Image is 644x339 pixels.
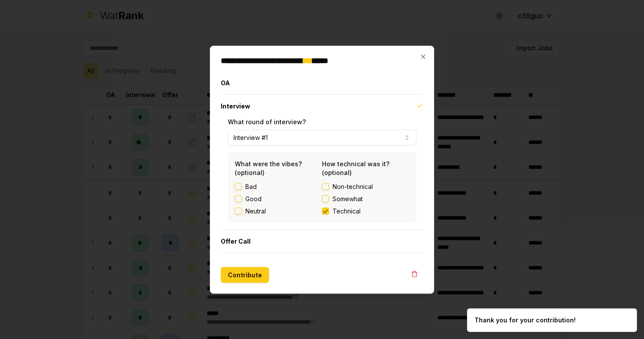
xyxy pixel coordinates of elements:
[322,207,329,214] button: Technical
[245,194,262,203] label: Good
[333,182,373,191] span: Non-technical
[322,160,389,176] label: How technical was it? (optional)
[221,94,423,117] button: Interview
[221,117,423,229] div: Interview
[333,194,363,203] span: Somewhat
[245,182,257,191] label: Bad
[245,206,266,215] label: Neutral
[322,195,329,202] button: Somewhat
[221,230,423,252] button: Offer Call
[322,183,329,190] button: Non-technical
[235,160,302,176] label: What were the vibes? (optional)
[221,267,269,283] button: Contribute
[221,71,423,94] button: OA
[228,118,306,125] label: What round of interview?
[333,206,361,215] span: Technical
